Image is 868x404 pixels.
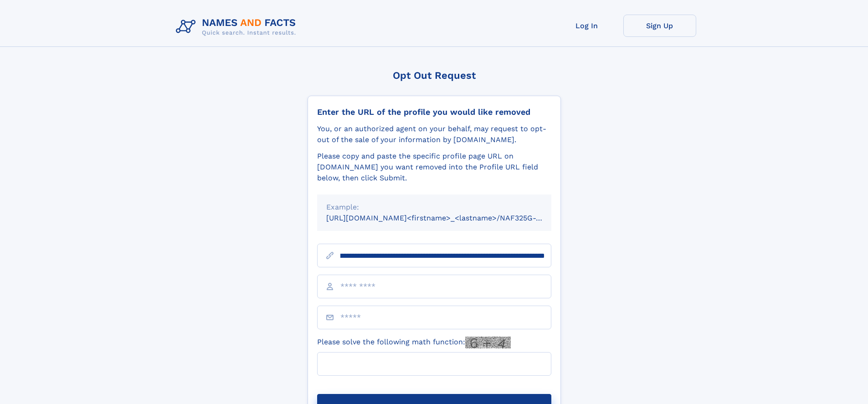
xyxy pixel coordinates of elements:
[317,107,551,117] div: Enter the URL of the profile you would like removed
[317,337,511,348] label: Please solve the following math function:
[550,15,623,37] a: Log In
[623,15,696,37] a: Sign Up
[308,70,561,81] div: Opt Out Request
[326,202,542,213] div: Example:
[172,15,303,39] img: Logo Names and Facts
[317,123,551,145] div: You, or an authorized agent on your behalf, may request to opt-out of the sale of your informatio...
[317,151,551,184] div: Please copy and paste the specific profile page URL on [DOMAIN_NAME] you want removed into the Pr...
[326,214,569,222] small: [URL][DOMAIN_NAME]<firstname>_<lastname>/NAF325G-xxxxxxxx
